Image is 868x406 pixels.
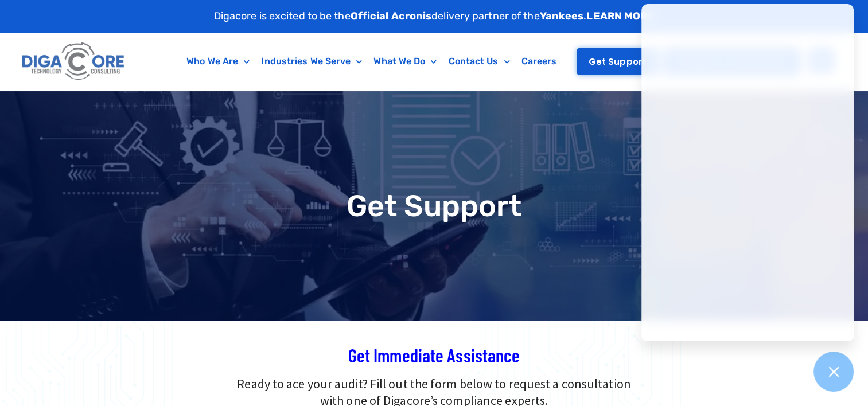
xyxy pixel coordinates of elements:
a: Get Support [577,48,658,75]
iframe: Chatgenie Messenger [641,4,854,341]
img: Digacore logo 1 [19,38,129,85]
strong: Official Acronis [351,10,432,22]
a: Contact Us [442,48,515,75]
a: Careers [516,48,563,75]
span: Get Support [589,57,646,66]
nav: Menu [174,48,569,75]
a: LEARN MORE [586,10,654,22]
a: Who We Are [181,48,255,75]
span: Get Immediate Assistance [348,344,520,366]
a: Industries We Serve [255,48,368,75]
p: Digacore is excited to be the delivery partner of the . [214,9,655,24]
a: What We Do [368,48,442,75]
strong: Yankees [540,10,584,22]
h1: Get Support [6,191,862,221]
